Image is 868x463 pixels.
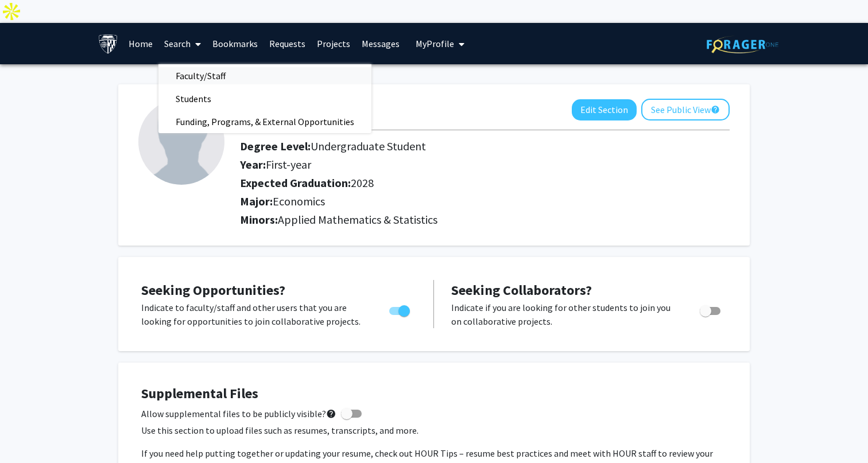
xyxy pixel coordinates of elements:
[416,38,454,49] span: My Profile
[266,157,311,172] span: First-year
[123,24,158,64] a: Home
[351,176,374,190] span: 2028
[695,301,727,318] div: Toggle
[311,139,426,153] span: Undergraduate Student
[158,110,371,133] span: Funding, Programs, & External Opportunities
[311,24,356,64] a: Projects
[141,423,727,437] p: Use this section to upload files such as resumes, transcripts, and more.
[207,24,263,64] a: Bookmarks
[141,281,285,299] span: Seeking Opportunities?
[326,407,336,421] mat-icon: help
[356,24,405,64] a: Messages
[240,213,730,227] h2: Minors:
[451,281,592,299] span: Seeking Collaborators?
[158,67,371,84] a: Faculty/Staff
[385,301,416,318] div: Toggle
[240,158,665,172] h2: Year:
[278,212,437,227] span: Applied Mathematics & Statistics
[9,411,49,454] iframe: Chat
[141,301,367,328] p: Indicate to faculty/staff and other users that you are looking for opportunities to join collabor...
[158,87,228,110] span: Students
[158,90,371,107] a: Students
[141,386,727,402] h4: Supplemental Files
[707,36,778,53] img: ForagerOne Logo
[138,99,224,185] img: Profile Picture
[240,176,665,190] h2: Expected Graduation:
[273,194,325,208] span: Economics
[412,23,468,64] button: My profile dropdown to access profile and logout
[158,24,207,64] a: Search
[240,194,730,208] h2: Major:
[572,99,637,120] button: Edit Section
[711,103,720,116] mat-icon: help
[98,34,118,54] img: Johns Hopkins University Logo
[141,407,336,421] span: Allow supplemental files to be publicly visible?
[641,99,730,120] button: See Public View
[158,113,371,130] a: Funding, Programs, & External Opportunities
[263,24,311,64] a: Requests
[158,64,243,87] span: Faculty/Staff
[451,301,678,328] p: Indicate if you are looking for other students to join you on collaborative projects.
[240,139,665,153] h2: Degree Level:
